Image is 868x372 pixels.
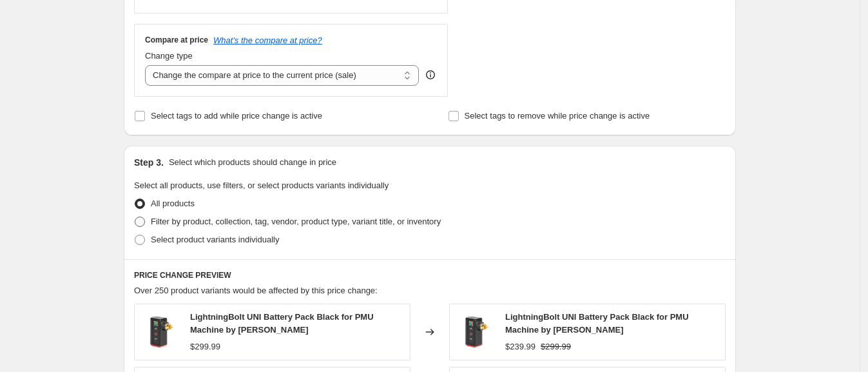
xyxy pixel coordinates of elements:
span: Select tags to remove while price change is active [465,111,650,121]
img: fk-irons-lightningbolt-uni-battery-pack-for-pmu-tattoo-machine-black_80x.webp [141,313,180,351]
span: All products [151,199,195,208]
button: What's the compare at price? [213,35,322,45]
h6: PRICE CHANGE PREVIEW [134,270,726,280]
div: $299.99 [190,340,220,353]
span: Select product variants individually [151,235,279,244]
h3: Compare at price [145,35,208,45]
p: Select which products should change in price [169,156,336,169]
div: help [424,68,437,81]
span: Change type [145,51,193,61]
span: Select tags to add while price change is active [151,111,322,121]
span: LightningBolt UNI Battery Pack Black for PMU Machine by [PERSON_NAME] [505,312,689,335]
div: $239.99 [505,340,535,353]
h2: Step 3. [134,156,164,169]
span: LightningBolt UNI Battery Pack Black for PMU Machine by [PERSON_NAME] [190,312,374,335]
strike: $299.99 [541,340,571,353]
span: Filter by product, collection, tag, vendor, product type, variant title, or inventory [151,217,441,226]
span: Select all products, use filters, or select products variants individually [134,181,389,190]
img: fk-irons-lightningbolt-uni-battery-pack-for-pmu-tattoo-machine-black_80x.webp [456,313,495,351]
span: Over 250 product variants would be affected by this price change: [134,286,378,295]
